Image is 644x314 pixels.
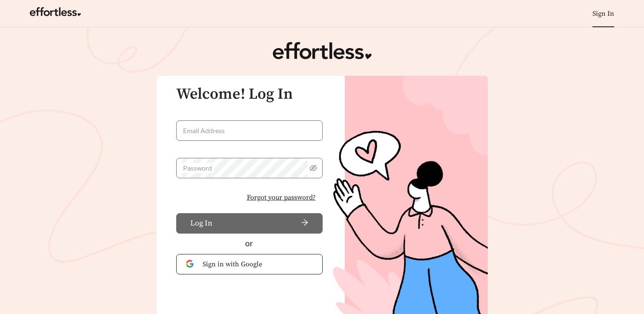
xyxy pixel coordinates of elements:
[186,260,196,268] img: Google Authentication
[176,213,323,234] button: Log Inarrow-right
[176,86,323,103] h3: Welcome! Log In
[203,259,313,269] span: Sign in with Google
[592,9,614,18] a: Sign In
[176,254,323,274] button: Sign in with Google
[240,188,323,206] button: Forgot your password?
[247,192,316,203] span: Forgot your password?
[309,164,317,172] span: eye-invisible
[176,237,323,250] div: or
